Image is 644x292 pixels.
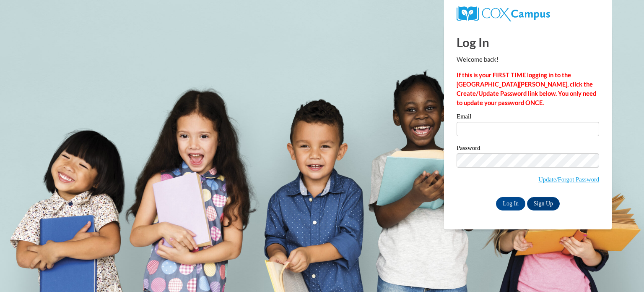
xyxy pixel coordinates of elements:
[538,176,599,183] a: Update/Forgot Password
[457,10,550,17] a: COX Campus
[457,71,596,106] strong: If this is your FIRST TIME logging in to the [GEOGRAPHIC_DATA][PERSON_NAME], click the Create/Upd...
[457,145,599,153] label: Password
[527,197,560,210] a: Sign Up
[457,55,599,64] p: Welcome back!
[457,113,599,122] label: Email
[457,6,550,21] img: COX Campus
[457,34,599,51] h1: Log In
[496,197,525,210] input: Log In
